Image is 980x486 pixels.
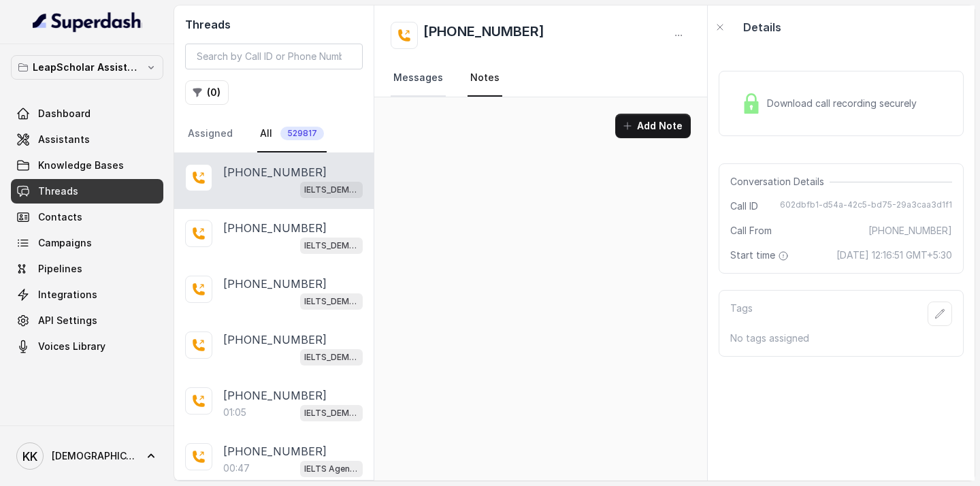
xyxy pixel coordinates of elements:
p: 00:47 [223,461,250,475]
img: light.svg [33,11,142,33]
span: Dashboard [38,107,91,120]
span: Knowledge Bases [38,159,124,172]
a: All529817 [257,116,327,152]
span: [PHONE_NUMBER] [868,224,952,238]
text: KK [22,449,37,464]
a: Assistants [11,127,163,152]
span: Call From [730,224,772,238]
span: Pipelines [38,262,82,276]
span: Integrations [38,288,97,302]
h2: [PHONE_NUMBER] [423,22,544,49]
span: Call ID [730,199,758,213]
span: [DEMOGRAPHIC_DATA] [52,449,136,463]
p: IELTS_DEMO_gk (agent 1) [304,295,359,308]
p: [PHONE_NUMBER] [223,387,327,404]
span: 529817 [280,127,324,140]
p: IELTS_DEMO_gk (agent 1) [304,406,359,420]
nav: Tabs [185,116,363,152]
p: 01:05 [223,406,246,419]
span: Download call recording securely [767,97,922,110]
span: Assistants [38,133,90,146]
a: Campaigns [11,231,163,255]
p: [PHONE_NUMBER] [223,443,327,459]
a: Pipelines [11,257,163,281]
span: Threads [38,184,78,198]
a: API Settings [11,308,163,333]
span: 602dbfb1-d54a-42c5-bd75-29a3caa3d1f1 [780,199,952,213]
input: Search by Call ID or Phone Number [185,44,363,69]
p: IELTS_DEMO_gk (agent 1) [304,351,359,364]
a: Dashboard [11,101,163,126]
nav: Tabs [391,60,691,97]
button: Add Note [615,114,691,138]
span: Voices Library [38,340,105,353]
span: API Settings [38,314,97,327]
a: Messages [391,60,446,97]
p: Details [743,19,781,35]
span: [DATE] 12:16:51 GMT+5:30 [836,248,952,262]
p: [PHONE_NUMBER] [223,331,327,348]
span: Campaigns [38,236,92,250]
a: Assigned [185,116,235,152]
p: IELTS_DEMO_gk (agent 1) [304,183,359,197]
p: [PHONE_NUMBER] [223,276,327,292]
a: Voices Library [11,334,163,359]
span: Start time [730,248,791,262]
img: Lock Icon [741,93,762,114]
p: LeapScholar Assistant [33,59,142,76]
a: Knowledge Bases [11,153,163,178]
a: [DEMOGRAPHIC_DATA] [11,437,163,475]
p: Tags [730,302,753,326]
p: IELTS Agent 2 [304,462,359,476]
a: Contacts [11,205,163,229]
button: LeapScholar Assistant [11,55,163,80]
button: (0) [185,80,229,105]
span: Conversation Details [730,175,830,189]
a: Threads [11,179,163,204]
span: Contacts [38,210,82,224]
p: [PHONE_NUMBER] [223,164,327,180]
a: Notes [468,60,502,97]
a: Integrations [11,282,163,307]
p: IELTS_DEMO_gk (agent 1) [304,239,359,253]
p: [PHONE_NUMBER] [223,220,327,236]
p: No tags assigned [730,331,952,345]
h2: Threads [185,16,363,33]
